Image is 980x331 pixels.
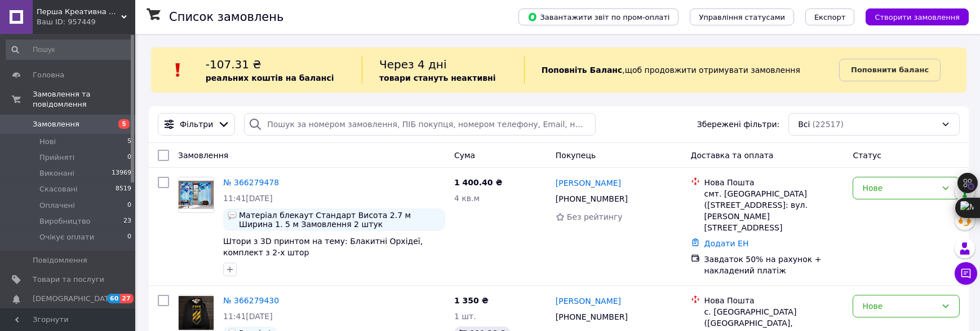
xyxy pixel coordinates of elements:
[179,296,214,330] img: Фото товару
[851,66,929,74] b: Поповнити баланс
[862,300,937,312] div: Нове
[704,188,844,233] div: смт. [GEOGRAPHIC_DATA] ([STREET_ADDRESS]: вул. [PERSON_NAME][STREET_ADDRESS]
[379,58,447,71] span: Через 4 дні
[454,178,503,187] span: 1 400.40 ₴
[37,17,135,27] div: Ваш ID: 957449
[704,295,844,306] div: Нова Пошта
[39,184,78,194] span: Скасовані
[223,296,279,305] a: № 366279430
[39,168,74,178] span: Виконані
[33,70,64,80] span: Головна
[239,211,441,229] span: Матеріал блекаут Стандарт Висота 2.7 м Ширина 1. 5 м Замовлення 2 штук
[223,312,273,321] span: 11:41[DATE]
[228,211,237,220] img: :speech_balloon:
[39,201,75,211] span: Оплачені
[454,194,480,203] span: 4 кв.м
[524,56,839,84] div: , щоб продовжити отримувати замовлення
[206,58,261,71] span: -107.31 ₴
[699,13,785,21] span: Управління статусами
[812,120,843,129] span: (22517)
[39,153,74,163] span: Прийняті
[556,312,628,321] span: [PHONE_NUMBER]
[454,151,475,160] span: Cума
[107,294,120,303] span: 60
[556,295,621,307] a: [PERSON_NAME]
[39,137,56,147] span: Нові
[120,294,133,303] span: 27
[33,275,104,285] span: Товари та послуги
[170,62,187,79] img: :exclamation:
[123,216,131,227] span: 23
[814,13,846,21] span: Експорт
[244,113,596,136] input: Пошук за номером замовлення, ПІБ покупця, номером телефону, Email, номером накладної
[875,13,960,21] span: Створити замовлення
[454,312,476,321] span: 1 шт.
[33,119,79,129] span: Замовлення
[556,177,621,189] a: [PERSON_NAME]
[556,151,596,160] span: Покупець
[112,168,131,178] span: 13969
[118,119,130,129] span: 5
[178,177,214,213] a: Фото товару
[704,239,749,248] a: Додати ЕН
[127,201,131,211] span: 0
[697,119,779,130] span: Збережені фільтри:
[567,212,623,221] span: Без рейтингу
[223,194,273,203] span: 11:41[DATE]
[127,153,131,163] span: 0
[33,255,87,265] span: Повідомлення
[798,119,810,130] span: Всі
[116,184,131,194] span: 8519
[704,254,844,276] div: Завдаток 50% на рахунок + накладений платіж
[180,119,213,130] span: Фільтри
[223,178,279,187] a: № 366279478
[854,12,969,21] a: Створити замовлення
[542,66,623,75] b: Поповніть Баланс
[37,7,121,17] span: Перша Креативна Мануфактура PERFECTUS - Виробництво одягу і декору з 3D принтами на замовлення
[206,73,334,82] b: реальних коштів на балансі
[866,8,969,25] button: Створити замовлення
[518,8,679,25] button: Завантажити звіт по пром-оплаті
[39,216,91,227] span: Виробництво
[33,89,135,110] span: Замовлення та повідомлення
[179,181,214,209] img: Фото товару
[169,10,283,24] h1: Список замовлень
[690,8,794,25] button: Управління статусами
[527,12,669,22] span: Завантажити звіт по пром-оплаті
[223,237,423,257] a: Штори з 3D принтом на тему: Блакитні Орхідеї, комплект з 2-х штор
[127,137,131,147] span: 5
[556,194,628,203] span: [PHONE_NUMBER]
[33,294,116,304] span: [DEMOGRAPHIC_DATA]
[178,295,214,331] a: Фото товару
[379,73,496,82] b: товари стануть неактивні
[691,151,774,160] span: Доставка та оплата
[853,151,881,160] span: Статус
[805,8,855,25] button: Експорт
[127,232,131,242] span: 0
[839,59,941,81] a: Поповнити баланс
[178,151,228,160] span: Замовлення
[704,177,844,188] div: Нова Пошта
[39,232,94,242] span: Очікує оплати
[6,40,132,60] input: Пошук
[862,182,937,194] div: Нове
[955,262,977,285] button: Чат з покупцем
[454,296,489,305] span: 1 350 ₴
